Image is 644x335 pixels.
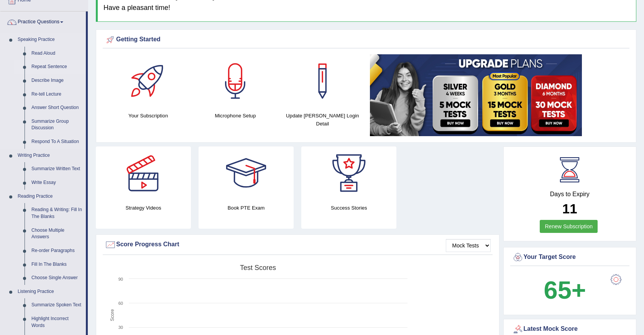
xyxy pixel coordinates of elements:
[28,176,86,190] a: Write Essay
[118,277,123,281] text: 90
[28,162,86,176] a: Summarize Written Text
[118,301,123,306] text: 60
[14,190,86,203] a: Reading Practice
[28,47,86,60] a: Read Aloud
[301,204,396,212] h4: Success Stories
[28,258,86,272] a: Fill In The Blanks
[14,285,86,299] a: Listening Practice
[370,54,582,136] img: small5.jpg
[28,298,86,312] a: Summarize Spoken Text
[544,276,586,304] b: 65+
[108,112,188,120] h4: Your Subscription
[240,264,276,272] tspan: Test scores
[103,4,630,12] h4: Have a pleasant time!
[28,203,86,223] a: Reading & Writing: Fill In The Blanks
[28,271,86,285] a: Choose Single Answer
[0,11,86,31] a: Practice Questions
[28,74,86,88] a: Describe Image
[28,312,86,332] a: Highlight Incorrect Words
[105,239,491,250] div: Score Progress Chart
[110,309,115,321] tspan: Score
[28,60,86,74] a: Repeat Sentence
[28,88,86,101] a: Re-tell Lecture
[14,33,86,47] a: Speaking Practice
[14,149,86,163] a: Writing Practice
[562,201,577,216] b: 11
[118,325,123,330] text: 30
[195,112,275,120] h4: Microphone Setup
[28,115,86,135] a: Summarize Group Discussion
[96,204,191,212] h4: Strategy Videos
[28,224,86,244] a: Choose Multiple Answers
[540,220,598,233] a: Renew Subscription
[28,135,86,149] a: Respond To A Situation
[512,191,628,198] h4: Days to Expiry
[512,324,628,335] div: Latest Mock Score
[512,252,628,263] div: Your Target Score
[28,101,86,115] a: Answer Short Question
[105,34,628,46] div: Getting Started
[199,204,294,212] h4: Book PTE Exam
[283,112,362,128] h4: Update [PERSON_NAME] Login Detail
[28,244,86,258] a: Re-order Paragraphs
